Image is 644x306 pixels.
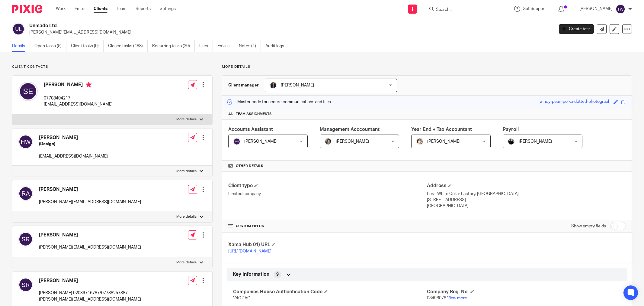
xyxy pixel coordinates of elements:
span: Team assignments [236,112,272,116]
span: Year End + Tax Accountant [411,127,472,132]
h2: Unmade Ltd. [29,23,446,29]
p: [EMAIL_ADDRESS][DOMAIN_NAME] [39,153,108,159]
img: Kayleigh%20Henson.jpeg [416,138,423,145]
a: Notes (1) [239,40,261,52]
h4: [PERSON_NAME] [44,82,113,89]
input: Search [435,7,490,13]
p: [PERSON_NAME][EMAIL_ADDRESS][DOMAIN_NAME] [39,199,141,205]
h4: Address [427,183,626,189]
p: [PERSON_NAME][EMAIL_ADDRESS][DOMAIN_NAME] [39,296,141,302]
span: Other details [236,164,263,168]
h4: [PERSON_NAME] [39,232,141,238]
p: More details [176,260,197,265]
span: Management Acccountant [320,127,380,132]
p: [EMAIL_ADDRESS][DOMAIN_NAME] [44,101,113,107]
img: svg%3E [616,4,625,14]
a: Files [199,40,213,52]
h4: [PERSON_NAME] [39,186,141,193]
img: 1530183611242%20(1).jpg [325,138,332,145]
img: svg%3E [233,138,240,145]
a: Reports [136,6,151,12]
h4: CUSTOM FIELDS [228,224,427,229]
img: svg%3E [18,186,33,201]
span: Payroll [503,127,519,132]
a: Open tasks (5) [34,40,66,52]
span: [PERSON_NAME] [281,83,314,87]
label: Show empty fields [571,223,606,229]
p: [GEOGRAPHIC_DATA] [427,203,626,209]
h3: Client manager [228,82,259,88]
i: Primary [86,82,92,88]
h4: Client type [228,183,427,189]
a: Settings [160,6,176,12]
a: Client tasks (0) [71,40,104,52]
span: [PERSON_NAME] [336,139,369,144]
p: 07708404217 [44,95,113,101]
p: [PERSON_NAME][EMAIL_ADDRESS][DOMAIN_NAME] [39,244,141,250]
h4: [PERSON_NAME] [39,278,141,284]
a: Email [75,6,85,12]
span: [PERSON_NAME] [244,139,277,144]
img: martin-hickman.jpg [270,82,277,89]
img: Pixie [12,5,42,13]
p: [PERSON_NAME][EMAIL_ADDRESS][DOMAIN_NAME] [29,29,550,35]
a: View more [447,296,467,300]
span: [PERSON_NAME] [519,139,552,144]
div: windy-pearl-polka-dotted-photograph [540,99,610,106]
a: [URL][DOMAIN_NAME] [228,249,271,253]
p: More details [222,64,632,69]
a: Audit logs [265,40,289,52]
span: [PERSON_NAME] [427,139,460,144]
a: Closed tasks (488) [108,40,148,52]
p: Fora, White Collar Factory, [GEOGRAPHIC_DATA] [427,191,626,197]
span: 9 [276,272,279,278]
h4: Company Reg. No. [427,289,621,295]
a: Team [117,6,127,12]
p: Limited company [228,191,427,197]
h5: (Design) [39,141,108,147]
p: Master code for secure communications and files [227,99,331,105]
img: nicky-partington.jpg [508,138,515,145]
p: More details [176,169,197,174]
a: Details [12,40,30,52]
img: svg%3E [18,82,38,101]
a: Create task [559,24,594,34]
p: More details [176,117,197,122]
p: More details [176,214,197,219]
h4: Xama Hub 01) URL [228,242,427,248]
a: Clients [94,6,107,12]
p: Client contacts [12,64,213,69]
img: svg%3E [18,232,33,246]
img: svg%3E [18,278,33,292]
p: [PERSON_NAME] 02039716787/07788257887 [39,290,141,296]
span: Accounts Assistant [228,127,273,132]
h4: [PERSON_NAME] [39,135,108,141]
span: Get Support [523,7,546,11]
p: [STREET_ADDRESS] [427,197,626,203]
h4: Companies House Authentication Code [233,289,427,295]
a: Work [56,6,66,12]
p: [PERSON_NAME] [579,6,613,12]
img: svg%3E [18,135,33,149]
a: Emails [217,40,234,52]
img: svg%3E [12,23,25,35]
span: V4QDAG [233,296,250,300]
a: Recurring tasks (20) [152,40,195,52]
span: Key Information [233,271,269,278]
span: 08498078 [427,296,446,300]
